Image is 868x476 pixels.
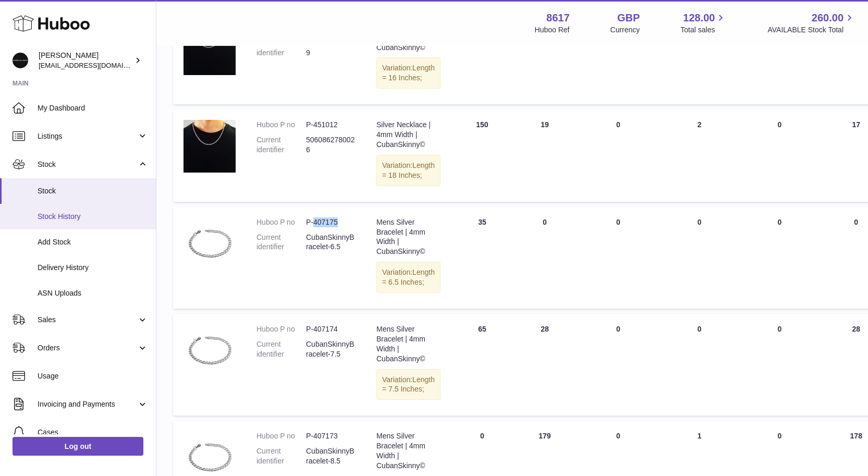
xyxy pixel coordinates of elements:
[256,339,306,359] dt: Current identifier
[546,11,570,25] strong: 8617
[661,109,739,201] td: 2
[514,13,576,104] td: 58
[576,13,661,104] td: 0
[256,120,306,130] dt: Huboo P no
[256,233,306,252] dt: Current identifier
[617,11,640,25] strong: GBP
[256,135,306,155] dt: Current identifier
[38,131,137,141] span: Listings
[39,61,153,69] span: [EMAIL_ADDRESS][DOMAIN_NAME]
[13,53,28,68] img: hello@alfredco.com
[184,23,236,76] img: product image
[38,315,137,325] span: Sales
[535,25,570,35] div: Huboo Ref
[376,262,441,293] div: Variation:
[451,314,514,416] td: 65
[382,161,435,179] span: Length = 18 Inches;
[306,38,356,58] dd: 5060862780019
[576,109,661,201] td: 0
[376,369,441,400] div: Variation:
[184,217,236,270] img: product image
[184,120,236,173] img: product image
[376,57,441,89] div: Variation:
[778,218,782,226] span: 0
[306,446,356,466] dd: CubanSkinnyBracelet-8.5
[514,109,576,201] td: 19
[661,207,739,309] td: 0
[38,212,148,222] span: Stock History
[451,109,514,201] td: 150
[451,13,514,104] td: 125
[306,135,356,155] dd: 5060862780026
[13,437,143,456] a: Log out
[661,314,739,416] td: 0
[256,446,306,466] dt: Current identifier
[778,120,782,129] span: 0
[256,431,306,441] dt: Huboo P no
[376,217,441,257] div: Mens Silver Bracelet | 4mm Width | CubanSkinny©
[376,431,441,471] div: Mens Silver Bracelet | 4mm Width | CubanSkinny©
[680,11,727,35] a: 128.00 Total sales
[576,207,661,309] td: 0
[306,233,356,252] dd: CubanSkinnyBracelet-6.5
[38,186,148,196] span: Stock
[306,120,356,130] dd: P-451012
[306,324,356,334] dd: P-407174
[38,263,148,273] span: Delivery History
[38,343,137,353] span: Orders
[38,399,137,409] span: Invoicing and Payments
[38,237,148,247] span: Add Stock
[610,25,640,35] div: Currency
[38,428,148,437] span: Cases
[38,288,148,298] span: ASN Uploads
[306,431,356,441] dd: P-407173
[256,324,306,334] dt: Huboo P no
[256,217,306,227] dt: Huboo P no
[376,324,441,364] div: Mens Silver Bracelet | 4mm Width | CubanSkinny©
[38,103,148,113] span: My Dashboard
[38,371,148,381] span: Usage
[306,217,356,227] dd: P-407175
[576,314,661,416] td: 0
[767,11,855,35] a: 260.00 AVAILABLE Stock Total
[451,207,514,309] td: 35
[680,25,727,35] span: Total sales
[812,11,843,25] span: 260.00
[376,155,441,186] div: Variation:
[184,324,236,376] img: product image
[306,339,356,359] dd: CubanSkinnyBracelet-7.5
[661,13,739,104] td: 0
[778,325,782,333] span: 0
[38,160,137,169] span: Stock
[778,432,782,440] span: 0
[39,51,132,70] div: [PERSON_NAME]
[256,38,306,58] dt: Current identifier
[376,120,441,150] div: Silver Necklace | 4mm Width | CubanSkinny©
[683,11,715,25] span: 128.00
[767,25,855,35] span: AVAILABLE Stock Total
[514,314,576,416] td: 28
[514,207,576,309] td: 0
